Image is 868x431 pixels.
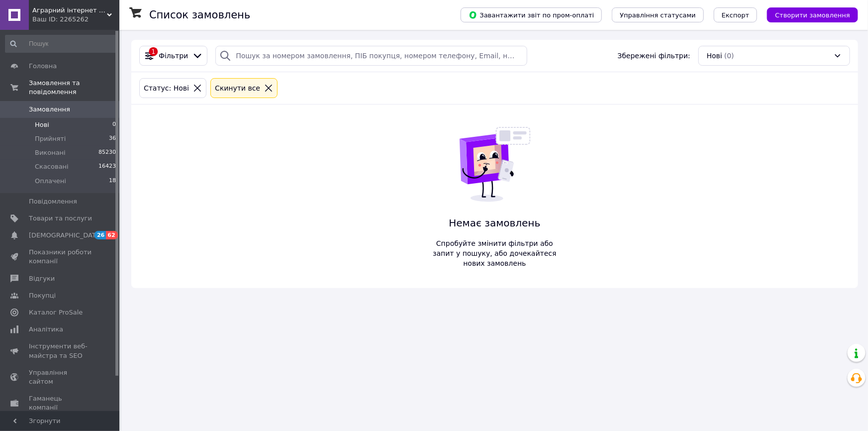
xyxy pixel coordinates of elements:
[714,7,758,22] button: Експорт
[724,52,734,60] span: (0)
[618,51,690,61] span: Збережені фільтри:
[429,238,561,268] span: Спробуйте змінити фільтри або запит у пошуку, або дочекайтеся нових замовлень
[757,10,858,18] a: Створити замовлення
[109,177,116,186] span: 18
[98,162,116,171] span: 16423
[429,216,561,230] span: Немає замовлень
[29,214,92,223] span: Товари та послуги
[32,15,119,24] div: Ваш ID: 2265262
[35,134,66,143] span: Прийняті
[767,7,858,22] button: Створити замовлення
[35,177,66,186] span: Оплачені
[722,11,750,19] span: Експорт
[142,83,191,94] div: Статус: Нові
[159,51,188,61] span: Фільтри
[29,342,92,360] span: Інструменти веб-майстра та SEO
[29,274,55,283] span: Відгуки
[213,83,262,94] div: Cкинути все
[29,325,63,334] span: Аналітика
[29,79,119,97] span: Замовлення та повідомлення
[29,308,83,317] span: Каталог ProSale
[32,6,107,15] span: Аграрний інтернет магазин
[149,9,250,21] h1: Список замовлень
[707,51,722,61] span: Нові
[98,148,116,157] span: 85230
[112,120,116,129] span: 0
[469,10,594,19] span: Завантажити звіт по пром-оплаті
[775,11,850,19] span: Створити замовлення
[612,7,704,22] button: Управління статусами
[461,7,602,22] button: Завантажити звіт по пром-оплаті
[29,62,57,71] span: Головна
[29,291,56,300] span: Покупці
[109,134,116,143] span: 36
[95,231,106,239] span: 26
[29,231,102,240] span: [DEMOGRAPHIC_DATA]
[35,120,49,129] span: Нові
[35,162,69,171] span: Скасовані
[620,11,696,19] span: Управління статусами
[29,368,92,386] span: Управління сайтом
[29,197,77,206] span: Повідомлення
[29,394,92,412] span: Гаманець компанії
[215,46,527,66] input: Пошук за номером замовлення, ПІБ покупця, номером телефону, Email, номером накладної
[5,35,117,53] input: Пошук
[35,148,66,157] span: Виконані
[29,105,70,114] span: Замовлення
[29,248,92,266] span: Показники роботи компанії
[106,231,117,239] span: 62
